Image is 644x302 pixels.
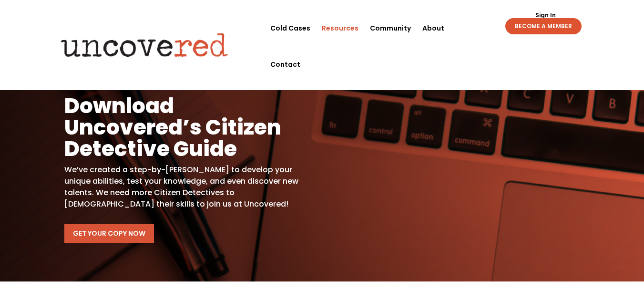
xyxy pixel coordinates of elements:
a: Get Your Copy Now [64,224,154,243]
a: Cold Cases [270,10,310,46]
img: Uncovered logo [53,26,236,63]
a: Sign In [530,12,561,18]
a: About [422,10,444,46]
a: Community [370,10,411,46]
h1: Download Uncovered’s Citizen Detective Guide [64,95,308,164]
a: Contact [270,46,300,83]
p: We’ve created a step-by-[PERSON_NAME] to develop your unique abilities, test your knowledge, and ... [64,164,308,210]
a: BECOME A MEMBER [505,18,582,34]
a: Resources [322,10,358,46]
